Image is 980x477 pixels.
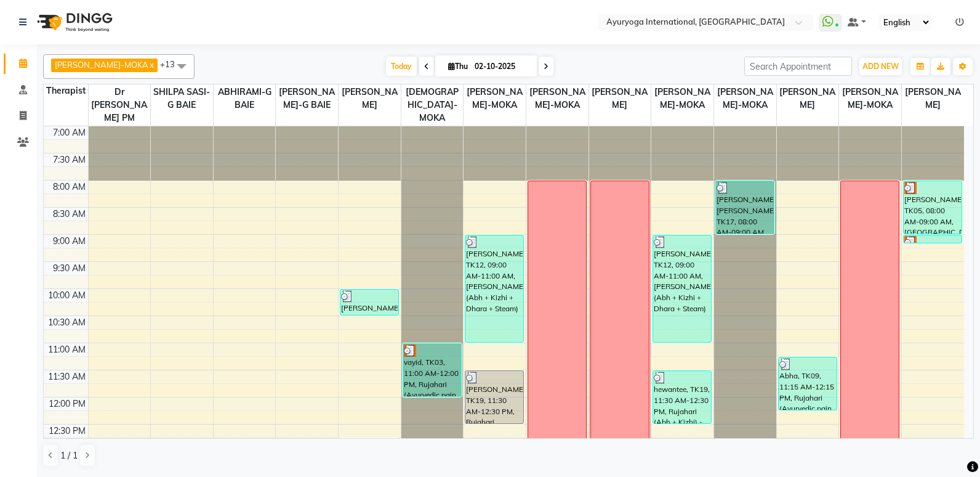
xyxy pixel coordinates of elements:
div: hewantee, TK19, 11:30 AM-12:30 PM, Rujahari (Abh + Kizhi) - Package [653,371,711,423]
div: [PERSON_NAME], TK12, 09:00 AM-11:00 AM, [PERSON_NAME] (Abh + Kizhi + Dhara + Steam) [653,235,711,342]
div: Abha, TK09, 11:15 AM-12:15 PM, Rujahari (Ayurvedic pain relieveing massage) [779,357,837,410]
span: Today [386,57,417,76]
span: 1 / 1 [60,449,78,462]
input: Search Appointment [744,57,852,76]
span: [DEMOGRAPHIC_DATA]-MOKA [401,84,464,126]
span: [PERSON_NAME] [589,84,651,113]
span: [PERSON_NAME]-MOKA [651,84,713,113]
span: [PERSON_NAME]-MOKA [464,84,526,113]
span: [PERSON_NAME] [339,84,401,113]
img: logo [31,5,116,39]
span: [PERSON_NAME] [902,84,964,113]
span: [PERSON_NAME]-G BAIE [276,84,338,113]
a: x [148,60,154,70]
span: SHILPA SASI-G BAIE [151,84,213,113]
div: vayid, TK03, 11:00 AM-12:00 PM, Rujahari (Ayurvedic pain relieveing massage) [403,344,461,396]
span: Dr [PERSON_NAME] PM [89,84,151,126]
span: [PERSON_NAME]-MOKA [714,84,776,113]
div: 11:00 AM [46,343,88,356]
span: [PERSON_NAME]-MOKA [55,60,148,70]
div: 9:00 AM [50,235,88,248]
div: [PERSON_NAME], TK07, 10:00 AM-10:30 AM, Consultation with [PERSON_NAME] at [GEOGRAPHIC_DATA] [340,290,398,315]
div: 10:30 AM [46,316,88,329]
div: [PERSON_NAME], TK19, 11:30 AM-12:30 PM, Rujahari (Ayurvedic pain relieveing massage) [465,371,523,423]
span: [PERSON_NAME] [777,84,839,113]
div: Therapist [44,84,88,97]
span: ADD NEW [862,62,899,71]
div: 9:30 AM [50,262,88,275]
div: [PERSON_NAME] [PERSON_NAME], TK17, 08:00 AM-09:00 AM, Panchagavya facial [716,181,774,234]
span: Thu [445,62,471,71]
div: [PERSON_NAME], TK12, 09:00 AM-11:00 AM, [PERSON_NAME] (Abh + Kizhi + Dhara + Steam) [465,235,523,342]
div: 8:30 AM [50,208,88,221]
div: 12:00 PM [46,397,88,410]
span: ABHIRAMI-G BAIE [214,84,276,113]
div: 8:00 AM [50,181,88,194]
span: [PERSON_NAME]-MOKA [839,84,901,113]
div: 10:00 AM [46,289,88,302]
div: 7:30 AM [50,153,88,166]
div: 7:00 AM [50,126,88,139]
span: +13 [160,59,184,69]
div: 11:30 AM [46,370,88,383]
button: ADD NEW [859,58,902,75]
div: [PERSON_NAME], TK05, 09:00 AM-09:01 AM, [GEOGRAPHIC_DATA] [904,235,962,243]
input: 2025-10-02 [471,57,532,76]
div: 12:30 PM [46,425,88,438]
div: [PERSON_NAME], TK05, 08:00 AM-09:00 AM, [GEOGRAPHIC_DATA] [904,181,962,234]
span: [PERSON_NAME]-MOKA [526,84,588,113]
